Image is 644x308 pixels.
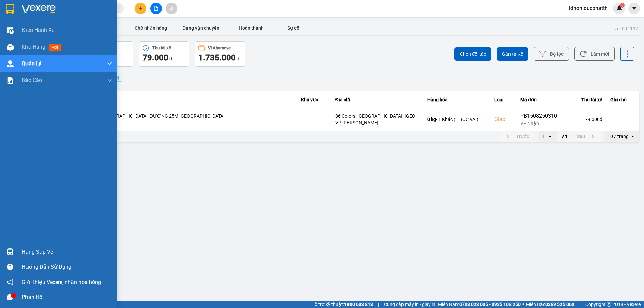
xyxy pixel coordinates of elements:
th: Địa chỉ [331,91,423,108]
button: caret-down [628,3,640,14]
div: Ví Ahamove [208,46,231,50]
span: Hỗ trợ kỹ thuật: [311,301,373,308]
span: aim [169,6,174,11]
button: aim [166,3,177,14]
button: Bộ lọc [534,47,569,61]
span: down [107,78,112,83]
button: Đang vận chuyển [176,21,226,35]
img: warehouse-icon [7,44,14,51]
button: Gán tài xế [497,47,528,61]
button: previous page. current page 1 / 1 [500,131,533,141]
div: 79.000 đ [571,116,602,123]
div: đ [198,52,241,63]
span: 0 kg [427,117,436,122]
span: / 1 [562,132,568,140]
strong: 1900 633 818 [344,302,373,307]
span: plus [138,6,143,11]
span: Cung cấp máy in - giấy in: [384,301,436,308]
div: Giao [494,115,513,123]
span: down [107,61,112,66]
div: Hàng sắp về [22,247,112,257]
span: | [579,301,580,308]
div: đ [143,52,185,63]
th: Khu vực [297,91,331,108]
span: question-circle [7,264,13,270]
th: Loại [490,91,517,108]
div: - 1 Khác (1 BỌC VẢI) [427,116,486,123]
div: 1 [542,133,545,140]
div: VP Nhận [520,120,562,127]
button: Hoàn thành [226,21,276,35]
span: ⚪️ [522,303,524,306]
div: Thu tài xế [152,46,171,50]
span: Miền Bắc [526,301,574,308]
span: ldhon.ducphatth [563,4,613,12]
button: Làm mới [574,47,615,61]
button: Thu tài xế79.000 đ [139,41,189,67]
button: Chọn đối tác [454,47,491,61]
span: file-add [154,6,158,11]
strong: 0708 023 035 - 0935 103 250 [459,302,521,307]
img: solution-icon [7,77,14,84]
img: icon-new-feature [616,5,622,11]
div: VP [PERSON_NAME] [335,119,419,126]
span: 1 [621,3,623,8]
span: message [7,294,13,300]
input: Selected 10 / trang. [629,133,630,140]
span: Chọn đối tác [460,51,486,57]
svg: open [630,134,635,139]
div: Hướng dẫn sử dụng [22,262,112,272]
div: 86 Colors, [GEOGRAPHIC_DATA], [GEOGRAPHIC_DATA], [GEOGRAPHIC_DATA], [GEOGRAPHIC_DATA] [335,113,419,119]
div: 0977071710 [44,119,293,126]
span: Quản Lý [22,59,41,68]
svg: open [547,134,553,139]
img: logo-vxr [6,4,14,14]
span: notification [7,279,13,285]
button: Chờ nhận hàng [125,21,176,35]
div: PB1508250310 [520,112,562,120]
span: Miền Nam [438,301,521,308]
strong: 0369 525 060 [545,302,574,307]
div: Phản hồi [22,292,112,302]
span: Giới thiệu Vexere, nhận hoa hồng [22,278,101,286]
span: 1.735.000 [198,53,236,62]
span: Kho hàng [22,44,45,50]
th: Hàng hóa [423,91,490,108]
button: Ví Ahamove1.735.000 đ [195,41,245,67]
th: Mã đơn [516,91,567,108]
span: 79.000 [143,53,168,62]
span: mới [49,44,61,51]
th: Ghi chú [606,91,639,108]
img: warehouse-icon [7,27,14,34]
span: Báo cáo [22,76,42,84]
span: Gán tài xế [502,51,523,57]
span: | [378,301,379,308]
button: Sự cố [276,21,310,35]
sup: 1 [620,3,625,8]
div: CTY XƯỞNG IN COLOR 86, [GEOGRAPHIC_DATA], ĐƯỜNG 25M [GEOGRAPHIC_DATA] [44,113,293,119]
div: 10 / trang [608,133,629,140]
th: Khách hàng [40,91,297,108]
span: copyright [607,302,611,307]
button: plus [135,3,146,14]
img: warehouse-icon [7,60,14,67]
button: next page. current page 1 / 1 [573,131,601,141]
div: Thu tài xế [571,96,602,104]
img: warehouse-icon [7,248,14,255]
span: caret-down [631,5,637,11]
button: file-add [150,3,162,14]
span: Điều hành xe [22,26,54,34]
